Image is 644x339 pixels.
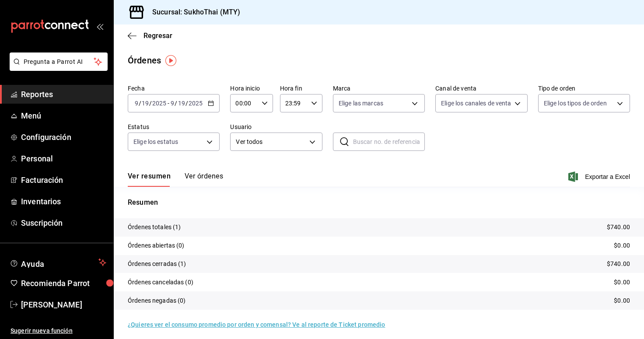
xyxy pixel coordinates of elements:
label: Canal de venta [435,85,527,91]
input: Buscar no. de referencia [353,133,425,150]
span: Elige las marcas [339,99,383,108]
p: Órdenes totales (1) [128,223,181,232]
p: $0.00 [614,278,630,287]
span: [PERSON_NAME] [21,299,106,311]
label: Usuario [230,124,322,130]
span: / [185,100,188,107]
span: Pregunta a Parrot AI [24,57,94,66]
button: Ver resumen [128,172,171,187]
img: Tooltip marker [165,55,176,66]
span: / [175,100,177,107]
span: Regresar [143,31,172,40]
span: Sugerir nueva función [10,326,106,336]
label: Hora inicio [230,85,273,91]
input: -- [134,100,139,107]
label: Estatus [128,124,220,130]
h3: Sucursal: SukhoThai (MTY) [145,7,240,17]
a: Pregunta a Parrot AI [6,63,108,73]
span: - [168,100,169,107]
button: Ver órdenes [185,172,223,187]
span: Ver todos [236,137,306,147]
input: -- [141,100,149,107]
input: -- [178,100,185,107]
p: $740.00 [607,223,630,232]
input: ---- [188,100,203,107]
span: Suscripción [21,217,106,229]
p: Órdenes negadas (0) [128,296,186,305]
p: $0.00 [614,241,630,250]
button: Exportar a Excel [570,171,630,182]
span: Reportes [21,88,106,100]
span: / [139,100,141,107]
span: Personal [21,153,106,164]
input: ---- [152,100,167,107]
p: Órdenes cerradas (1) [128,259,186,269]
div: Órdenes [128,54,161,67]
span: Configuración [21,131,106,143]
div: navigation tabs [128,172,223,187]
label: Marca [333,85,425,91]
label: Fecha [128,85,220,91]
span: Elige los tipos de orden [544,99,607,108]
p: Órdenes abiertas (0) [128,241,185,250]
span: / [149,100,152,107]
p: Órdenes canceladas (0) [128,278,193,287]
span: Inventarios [21,196,106,207]
span: Recomienda Parrot [21,277,106,289]
label: Hora fin [280,85,322,91]
span: Menú [21,110,106,122]
span: Elige los canales de venta [441,99,511,108]
span: Facturación [21,174,106,186]
label: Tipo de orden [538,85,630,91]
button: open_drawer_menu [96,23,103,30]
p: $0.00 [614,296,630,305]
button: Regresar [128,31,172,40]
p: $740.00 [607,259,630,269]
span: Elige los estatus [133,137,178,146]
input: -- [170,100,175,107]
button: Pregunta a Parrot AI [10,52,108,71]
p: Resumen [128,197,630,208]
span: Ayuda [21,257,95,268]
a: ¿Quieres ver el consumo promedio por orden y comensal? Ve al reporte de Ticket promedio [128,321,385,328]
